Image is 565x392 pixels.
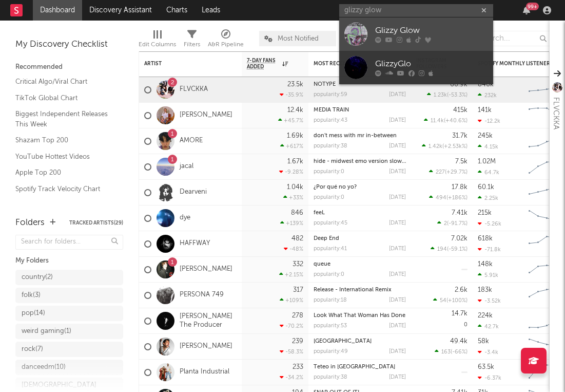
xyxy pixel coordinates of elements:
[287,107,303,114] div: 12.4k
[293,261,303,268] div: 332
[314,364,395,370] a: Teteo in [GEOGRAPHIC_DATA]
[389,297,406,303] div: [DATE]
[449,92,466,98] span: -53.3 %
[314,143,347,149] div: popularity: 38
[314,184,406,190] div: ¿Por qué no yo?
[478,133,493,139] div: 245k
[280,143,303,150] div: +617 %
[15,342,123,357] a: rock(7)
[444,144,466,150] span: +2.53k %
[184,39,200,51] div: Filters
[15,306,123,321] a: pop(14)
[278,35,319,42] span: Most Notified
[292,312,303,319] div: 278
[314,364,406,370] div: Teteo in The Bronx
[478,272,498,278] div: 5.91k
[287,81,303,88] div: 23.5k
[314,133,406,139] div: don't mess with mr in-between
[314,82,336,87] a: NOTYPE
[291,235,303,242] div: 482
[180,162,193,171] a: jacal
[180,368,229,377] a: Planta Industrial
[22,343,43,356] div: rock ( 7 )
[523,6,530,14] button: 99+
[314,82,406,87] div: NOTYPE
[434,92,447,98] span: 1.23k
[247,58,280,70] span: 7-Day Fans Added
[314,375,347,380] div: popularity: 38
[436,195,446,201] span: 494
[22,325,71,338] div: weird gaming ( 1 )
[550,97,562,129] div: FLVCKKA
[184,26,200,55] div: Filters
[478,323,499,330] div: 42.7k
[280,91,303,98] div: -35.9 %
[15,324,123,339] a: weird gaming(1)
[314,61,391,67] div: Most Recent Track
[314,339,372,344] a: [GEOGRAPHIC_DATA]
[478,375,501,381] div: -6.37k
[139,39,176,51] div: Edit Columns
[452,349,466,355] span: -66 %
[478,235,493,242] div: 618k
[279,271,303,278] div: +2.15 %
[478,92,497,99] div: 232k
[291,210,303,216] div: 846
[452,310,467,317] div: 14.7k
[437,247,447,252] span: 194
[478,287,492,293] div: 183k
[314,107,406,113] div: MEDIA TRAIN
[314,169,344,175] div: popularity: 0
[15,92,113,104] a: TikTok Global Chart
[180,239,210,248] a: HAFFWAY
[314,313,406,319] div: Look What That Woman Has Done
[452,210,467,216] div: 7.41k
[429,194,467,201] div: ( )
[478,107,492,114] div: 141k
[478,81,494,88] div: 840k
[478,169,499,176] div: 64.7k
[15,235,123,250] input: Search for folders...
[69,220,123,226] button: Tracked Artists(29)
[314,297,347,303] div: popularity: 18
[314,159,439,164] a: hide - midwest emo version slowed + reverbed
[445,118,466,124] span: +40.6 %
[314,287,406,293] div: Release - International Remix
[437,220,467,227] div: ( )
[287,158,303,165] div: 1.67k
[314,272,344,277] div: popularity: 0
[15,108,113,129] a: Biggest Independent Releases This Week
[444,221,447,227] span: 2
[339,51,493,84] a: GlizzyGlo
[283,194,303,201] div: +33 %
[436,170,445,175] span: 227
[180,137,203,145] a: AMORE
[280,297,303,304] div: +109 %
[478,246,501,253] div: -71.8k
[314,236,339,241] a: Deep End
[428,144,442,150] span: 1.42k
[389,169,406,175] div: [DATE]
[478,261,493,268] div: 148k
[452,133,467,139] div: 31.7k
[314,195,344,200] div: popularity: 0
[446,170,466,175] span: +29.7 %
[389,272,406,277] div: [DATE]
[314,118,347,123] div: popularity: 43
[389,323,406,329] div: [DATE]
[314,236,406,241] div: Deep End
[284,246,303,252] div: -48 %
[431,118,444,124] span: 11.4k
[389,375,406,380] div: [DATE]
[478,158,496,165] div: 1.02M
[22,307,45,320] div: pop ( 14 )
[139,26,176,55] div: Edit Columns
[478,184,494,191] div: 60.1k
[389,195,406,200] div: [DATE]
[389,118,406,123] div: [DATE]
[314,159,406,164] div: hide - midwest emo version slowed + reverbed
[453,107,467,114] div: 415k
[22,361,66,374] div: danceedm ( 10 )
[478,220,501,227] div: -5.26k
[389,143,406,149] div: [DATE]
